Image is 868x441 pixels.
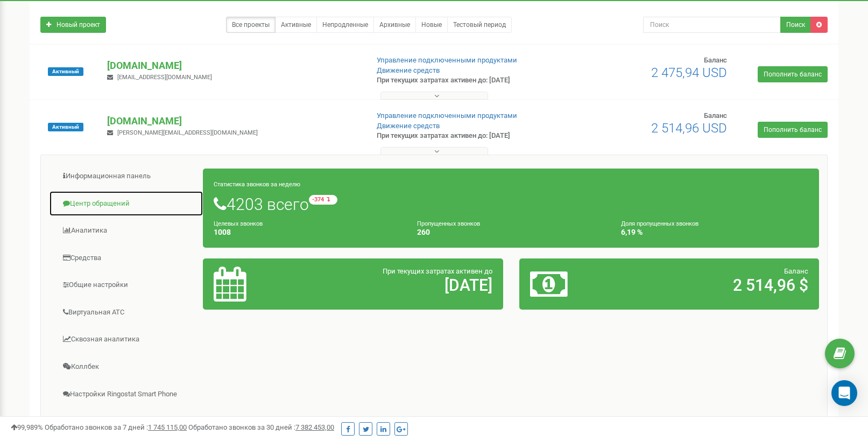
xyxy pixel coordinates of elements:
a: Новые [415,17,448,33]
a: Тестовый период [447,17,512,33]
p: [DOMAIN_NAME] [107,59,359,73]
span: Баланс [704,111,727,120]
a: Непродленные [316,17,374,33]
span: При текущих затратах активен до [383,267,492,275]
span: 99,989% [11,423,43,431]
a: Центр обращений [49,191,203,217]
a: Движение средств [377,122,440,130]
a: Коллбек [49,354,203,380]
span: 2 514,96 USD [651,121,727,136]
small: Пропущенных звонков [417,220,480,227]
span: 2 475,94 USD [651,65,727,80]
p: При текущих затратах активен до: [DATE] [377,131,561,141]
a: Пополнить баланс [758,122,828,138]
small: Доля пропущенных звонков [621,220,698,227]
small: Статистика звонков за неделю [214,181,300,188]
small: -374 [309,195,337,205]
div: Open Intercom Messenger [831,380,857,406]
span: Активный [48,123,83,131]
a: Аналитика [49,218,203,244]
a: Новый проект [40,17,106,33]
p: При текущих затратах активен до: [DATE] [377,75,561,86]
span: Баланс [704,56,727,64]
span: [EMAIL_ADDRESS][DOMAIN_NAME] [117,74,212,81]
input: Поиск [643,17,781,33]
a: Настройки Ringostat Smart Phone [49,381,203,408]
h2: 2 514,96 $ [628,276,808,294]
h2: [DATE] [312,276,492,294]
span: Обработано звонков за 7 дней : [45,423,187,431]
a: Активные [275,17,317,33]
span: Обработано звонков за 30 дней : [188,423,334,431]
a: Виртуальная АТС [49,299,203,326]
a: Все проекты [226,17,276,33]
span: Активный [48,67,83,76]
a: Пополнить баланс [758,66,828,82]
u: 7 382 453,00 [295,423,334,431]
a: Движение средств [377,66,440,74]
a: Интеграция [49,408,203,435]
h4: 6,19 % [621,228,808,236]
a: Сквозная аналитика [49,326,203,353]
h4: 1008 [214,228,401,236]
a: Информационная панель [49,163,203,190]
u: 1 745 115,00 [148,423,187,431]
a: Управление подключенными продуктами [377,111,517,120]
button: Поиск [780,17,811,33]
a: Управление подключенными продуктами [377,56,517,64]
a: Архивные [373,17,416,33]
a: Общие настройки [49,272,203,298]
h1: 4203 всего [214,195,808,213]
small: Целевых звонков [214,220,263,227]
h4: 260 [417,228,604,236]
span: Баланс [784,267,808,275]
p: [DOMAIN_NAME] [107,114,359,128]
span: [PERSON_NAME][EMAIL_ADDRESS][DOMAIN_NAME] [117,129,258,136]
a: Средства [49,245,203,271]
